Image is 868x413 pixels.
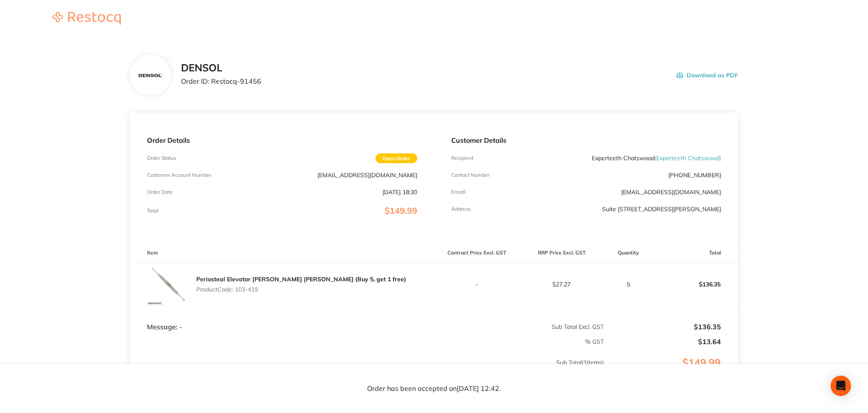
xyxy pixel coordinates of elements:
p: $136.35 [605,323,721,331]
a: Periosteal Elevator [PERSON_NAME] [PERSON_NAME] (Buy 5, get 1 free) [196,275,406,283]
span: Open Order [376,153,417,163]
span: $149.99 [385,205,417,216]
span: ( Experteeth Chatswood ) [655,154,721,162]
th: Total [653,243,738,263]
p: Order has been accepted on [DATE] 12:42 . [367,385,501,393]
th: Contract Price Excl. GST [434,243,519,263]
p: Order Date [147,189,173,195]
p: Product Code: 103-419 [196,286,406,293]
p: Customer Account Number [147,172,211,178]
p: Total [147,208,158,214]
p: Sub Total Excl. GST [435,323,604,330]
p: $13.64 [605,338,721,345]
p: $149.99 [605,357,738,386]
div: Open Intercom Messenger [831,376,851,396]
th: Quantity [604,243,653,263]
th: Item [130,243,434,263]
th: RRP Price Excl. GST [519,243,604,263]
p: $27.27 [520,281,604,288]
a: [EMAIL_ADDRESS][DOMAIN_NAME] [621,188,721,196]
p: [PHONE_NUMBER] [668,172,721,178]
p: Emaill [451,189,466,195]
p: $136.35 [653,274,737,294]
p: Suite [STREET_ADDRESS][PERSON_NAME] [602,206,721,212]
td: Message: - [130,306,434,331]
p: Recipient [451,155,473,161]
p: [EMAIL_ADDRESS][DOMAIN_NAME] [317,172,417,178]
p: Address [451,206,471,212]
p: Experteeth Chatswood [592,155,721,161]
a: Restocq logo [44,12,129,26]
p: Customer Details [451,136,721,144]
p: [DATE] 18:30 [382,189,417,195]
p: 5 [605,281,652,288]
p: Order Status [147,155,176,161]
img: dnBwaDZjbw [147,263,189,306]
img: Restocq logo [44,12,129,25]
p: Sub Total ( 1 Items) [130,359,603,383]
h2: DENSOL [181,62,261,74]
img: Y2p0bmswZQ [137,62,164,89]
p: Contact Number [451,172,490,178]
button: Download as PDF [676,62,738,88]
p: Order Details [147,136,417,144]
p: % GST [130,338,603,345]
p: - [435,281,519,288]
p: Order ID: Restocq- 91456 [181,77,261,85]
